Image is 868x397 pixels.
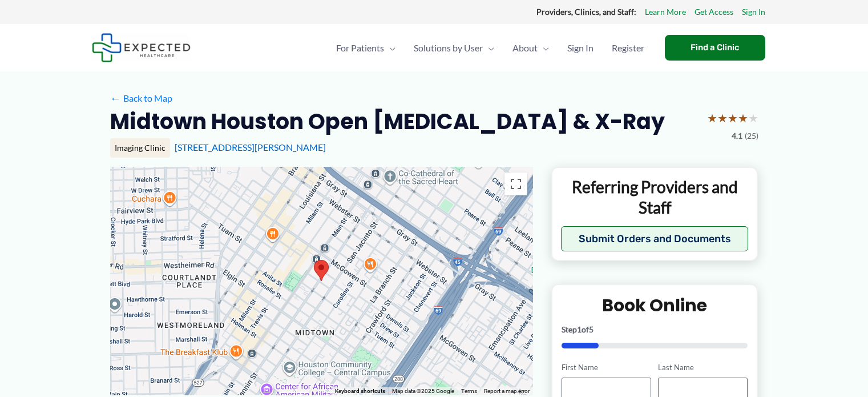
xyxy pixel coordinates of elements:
span: ★ [738,107,748,129]
span: Solutions by User [414,28,483,68]
span: Menu Toggle [538,28,549,68]
a: ←Back to Map [110,90,172,107]
div: Imaging Clinic [110,138,170,158]
a: Register [603,28,653,68]
strong: Providers, Clinics, and Staff: [536,7,636,17]
a: [STREET_ADDRESS][PERSON_NAME] [175,142,326,153]
label: First Name [562,362,651,373]
span: 4.1 [732,129,742,143]
span: ★ [728,107,738,129]
span: ← [110,93,121,103]
a: AboutMenu Toggle [503,28,558,68]
a: Get Access [695,5,733,19]
span: Sign In [567,28,594,68]
span: 5 [589,324,594,334]
img: Google [113,380,151,395]
span: For Patients [336,28,384,68]
span: Map data ©2025 Google [392,388,454,394]
span: Menu Toggle [483,28,494,68]
button: Toggle fullscreen view [504,173,527,195]
span: ★ [707,107,717,129]
a: Find a Clinic [665,35,765,61]
button: Submit Orders and Documents [561,226,749,251]
a: For PatientsMenu Toggle [327,28,405,68]
a: Report a map error [484,388,530,394]
h2: Midtown Houston Open [MEDICAL_DATA] & X-Ray [110,107,665,135]
button: Keyboard shortcuts [335,387,385,395]
span: Menu Toggle [384,28,395,68]
span: 1 [577,324,582,334]
a: Sign In [558,28,603,68]
a: Terms (opens in new tab) [461,388,477,394]
span: (25) [745,129,758,143]
p: Referring Providers and Staff [561,177,749,218]
span: About [512,28,538,68]
p: Step of [562,326,748,334]
a: Sign In [742,5,765,19]
span: ★ [748,107,758,129]
label: Last Name [658,362,748,373]
h2: Book Online [562,294,748,316]
img: Expected Healthcare Logo - side, dark font, small [92,33,191,62]
span: ★ [717,107,728,129]
nav: Primary Site Navigation [327,28,653,68]
span: Register [612,28,644,68]
a: Open this area in Google Maps (opens a new window) [113,380,151,395]
a: Solutions by UserMenu Toggle [405,28,503,68]
a: Learn More [645,5,686,19]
